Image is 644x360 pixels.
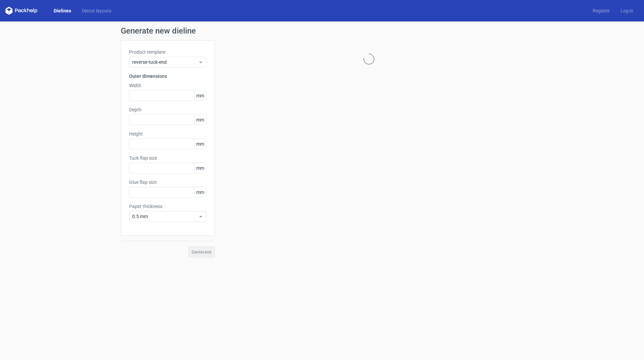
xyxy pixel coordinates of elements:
label: Tuck flap size [129,155,206,161]
h1: Generate new dieline [121,27,523,35]
label: Depth [129,106,206,113]
label: Glue flap size [129,179,206,186]
label: Product template [129,49,206,55]
label: Height [129,131,206,137]
span: mm [194,115,206,125]
a: Dielines [48,7,76,14]
a: Log in [615,7,639,14]
span: reverse-tuck-end [132,59,198,65]
a: Register [587,7,615,14]
label: Paper thickness [129,203,206,210]
span: mm [194,163,206,173]
span: 0.5 mm [132,213,198,220]
span: mm [194,139,206,149]
a: Diecut layouts [76,7,117,14]
h3: Outer dimensions [129,73,206,80]
label: Width [129,82,206,89]
span: mm [194,187,206,197]
span: mm [194,91,206,101]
